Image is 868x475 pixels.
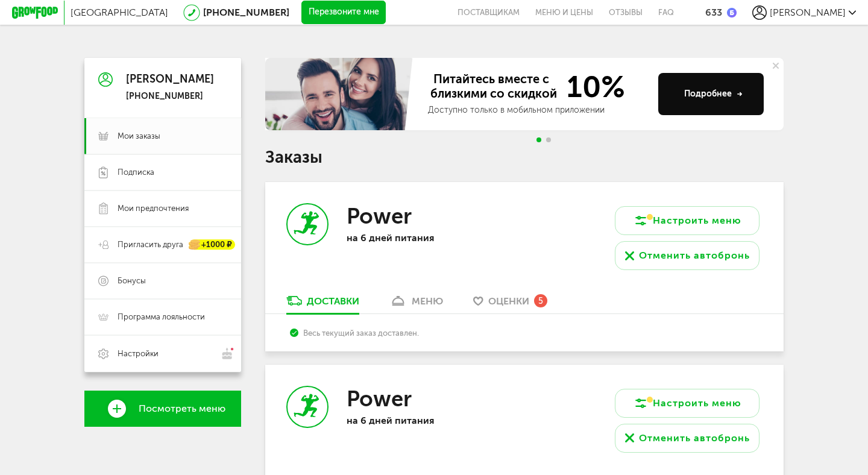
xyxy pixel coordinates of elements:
a: Подписка [84,154,241,190]
button: Перезвоните мне [301,1,386,25]
div: Доставки [307,295,359,307]
a: [PHONE_NUMBER] [203,7,289,18]
a: Настройки [84,335,241,372]
span: Мои заказы [118,131,160,142]
span: Посмотреть меню [139,403,225,414]
p: на 6 дней питания [347,415,503,426]
span: [GEOGRAPHIC_DATA] [71,7,168,18]
a: Мои предпочтения [84,190,241,227]
div: Отменить автобронь [639,248,750,263]
div: Доступно только в мобильном приложении [428,104,649,116]
span: Go to slide 2 [546,137,551,142]
button: Отменить автобронь [615,241,759,270]
div: меню [412,295,443,307]
span: Пригласить друга [118,239,183,250]
div: Весь текущий заказ доставлен. [290,329,758,338]
span: Мои предпочтения [118,203,189,214]
button: Настроить меню [615,206,759,235]
img: bonus_b.cdccf46.png [727,8,737,17]
a: Программа лояльности [84,299,241,335]
a: меню [383,294,449,313]
div: Отменить автобронь [639,431,750,445]
div: [PHONE_NUMBER] [126,91,214,102]
span: Настройки [118,348,159,359]
div: Подробнее [684,88,743,100]
a: Пригласить друга +1000 ₽ [84,227,241,263]
p: на 6 дней питания [347,232,503,244]
span: Программа лояльности [118,312,205,322]
a: Посмотреть меню [84,391,241,427]
span: Бонусы [118,275,146,286]
span: [PERSON_NAME] [770,7,846,18]
div: 633 [705,7,722,18]
span: Go to slide 1 [536,137,541,142]
a: Оценки 5 [467,294,553,313]
img: family-banner.579af9d.jpg [265,58,416,130]
h3: Power [347,203,412,229]
button: Отменить автобронь [615,424,759,453]
span: Оценки [488,295,529,307]
div: 5 [534,294,547,307]
span: Питайтесь вместе с близкими со скидкой [428,72,559,102]
div: +1000 ₽ [189,240,235,250]
h1: Заказы [265,149,784,165]
button: Настроить меню [615,389,759,418]
div: [PERSON_NAME] [126,74,214,86]
a: Бонусы [84,263,241,299]
a: Доставки [280,294,365,313]
h3: Power [347,386,412,412]
a: Мои заказы [84,118,241,154]
span: Подписка [118,167,154,178]
span: 10% [559,72,625,102]
button: Подробнее [658,73,764,115]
